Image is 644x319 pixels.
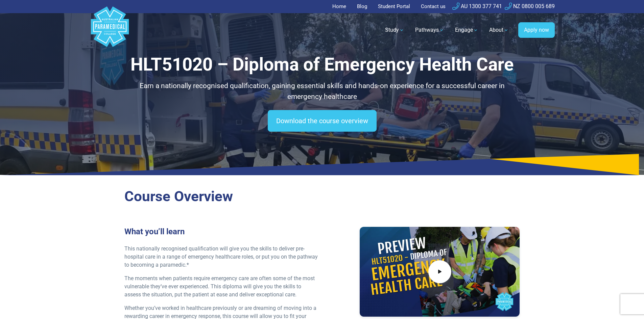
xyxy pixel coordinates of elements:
a: Pathways [411,21,448,39]
h3: What you’ll learn [124,227,318,237]
a: Engage [451,21,482,39]
a: Study [381,21,408,39]
h2: Course Overview [124,188,520,205]
a: NZ 0800 005 689 [505,3,555,9]
a: About [485,21,513,39]
p: The moments when patients require emergency care are often some of the most vulnerable they’ve ev... [124,274,318,299]
h1: HLT51020 – Diploma of Emergency Health Care [124,54,520,75]
p: Earn a nationally recognised qualification, gaining essential skills and hands-on experience for ... [124,81,520,102]
a: Apply now [518,22,555,38]
p: This nationally recognised qualification will give you the skills to deliver pre-hospital care in... [124,245,318,269]
a: Download the course overview [268,110,377,132]
a: AU 1300 377 741 [452,3,502,9]
a: Australian Paramedical College [90,13,130,47]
